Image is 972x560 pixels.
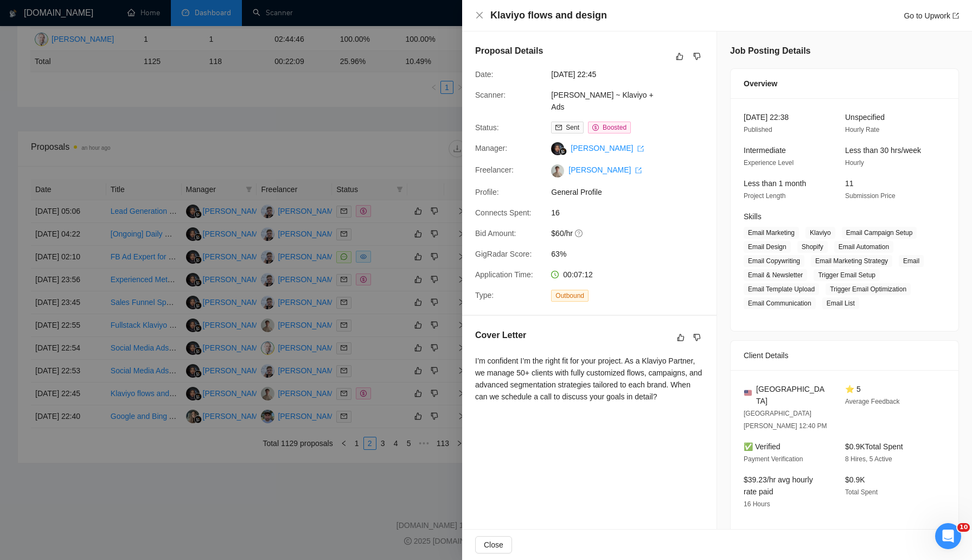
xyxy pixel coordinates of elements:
[834,241,893,253] span: Email Automation
[744,389,752,397] img: 🇺🇸
[744,126,772,133] span: Published
[559,148,567,155] img: gigradar-bm.png
[797,241,828,253] span: Shopify
[475,166,514,174] span: Freelancer:
[475,250,532,258] span: GigRadar Score:
[744,78,777,90] span: Overview
[744,475,813,496] span: $39.23/hr avg hourly rate paid
[744,455,803,463] span: Payment Verification
[744,255,804,267] span: Email Copywriting
[842,227,917,239] span: Email Campaign Setup
[845,192,896,200] span: Submission Price
[826,283,911,295] span: Trigger Email Optimization
[845,385,861,393] span: ⭐ 5
[475,355,704,403] div: I’m confident I’m the right fit for your project. As a Klaviyo Partner, we manage 50+ clients wit...
[484,539,503,551] span: Close
[563,270,593,279] span: 00:07:12
[744,212,762,221] span: Skills
[551,248,714,260] span: 63%
[805,227,835,239] span: Klaviyo
[555,124,562,131] span: mail
[673,50,686,63] button: like
[744,159,794,167] span: Experience Level
[551,164,564,177] img: c1aOkgrok25nKtRWJ9t3DPzdL7-2N8IinYftsQywqeTfvZnXGb8m8keXBVR81Bl-sH
[475,329,526,342] h5: Cover Letter
[744,227,799,239] span: Email Marketing
[475,536,512,553] button: Close
[566,124,579,131] span: Sent
[475,11,484,20] button: Close
[475,208,532,217] span: Connects Spent:
[899,255,924,267] span: Email
[845,126,879,133] span: Hourly Rate
[845,113,885,122] span: Unspecified
[957,523,970,532] span: 10
[822,297,859,309] span: Email List
[637,145,644,152] span: export
[475,144,507,152] span: Manager:
[744,410,827,430] span: [GEOGRAPHIC_DATA][PERSON_NAME] 12:40 PM
[845,146,921,155] span: Less than 30 hrs/week
[568,166,642,174] a: [PERSON_NAME] export
[952,12,959,19] span: export
[475,11,484,20] span: close
[744,341,945,370] div: Client Details
[551,68,714,80] span: [DATE] 22:45
[475,270,533,279] span: Application Time:
[904,11,959,20] a: Go to Upworkexport
[475,188,499,196] span: Profile:
[674,331,687,344] button: like
[845,179,854,188] span: 11
[475,70,493,79] span: Date:
[551,186,714,198] span: General Profile
[677,333,685,342] span: like
[475,91,506,99] span: Scanner:
[635,167,642,174] span: export
[744,146,786,155] span: Intermediate
[551,207,714,219] span: 16
[744,442,781,451] span: ✅ Verified
[744,179,806,188] span: Less than 1 month
[490,9,607,22] h4: Klaviyo flows and design
[845,475,865,484] span: $0.9K
[551,290,589,302] span: Outbound
[744,241,791,253] span: Email Design
[811,255,892,267] span: Email Marketing Strategy
[693,52,701,61] span: dislike
[935,523,961,549] iframe: Intercom live chat
[551,227,714,239] span: $60/hr
[551,91,653,111] a: [PERSON_NAME] ~ Klaviyo + Ads
[551,271,559,278] span: clock-circle
[592,124,599,131] span: dollar
[603,124,626,131] span: Boosted
[744,500,770,508] span: 16 Hours
[845,455,892,463] span: 8 Hires, 5 Active
[845,159,864,167] span: Hourly
[814,269,880,281] span: Trigger Email Setup
[690,331,704,344] button: dislike
[744,192,785,200] span: Project Length
[693,333,701,342] span: dislike
[690,50,704,63] button: dislike
[475,44,543,58] h5: Proposal Details
[845,488,878,496] span: Total Spent
[730,44,810,58] h5: Job Posting Details
[475,229,516,238] span: Bid Amount:
[744,113,789,122] span: [DATE] 22:38
[744,283,819,295] span: Email Template Upload
[744,297,816,309] span: Email Communication
[475,291,494,300] span: Type:
[475,123,499,132] span: Status:
[845,398,900,405] span: Average Feedback
[845,442,903,451] span: $0.9K Total Spent
[744,269,807,281] span: Email & Newsletter
[575,229,584,238] span: question-circle
[756,383,828,407] span: [GEOGRAPHIC_DATA]
[676,52,683,61] span: like
[571,144,644,152] a: [PERSON_NAME] export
